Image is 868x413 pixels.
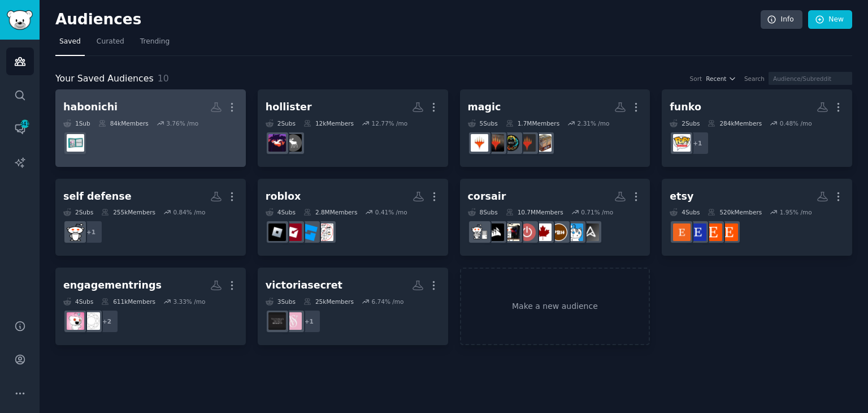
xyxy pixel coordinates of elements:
[266,278,342,292] div: victoriasecret
[518,223,536,241] img: buildapcsales
[372,119,408,127] div: 12.77 % /mo
[55,89,246,167] a: habonichi1Sub84kMembers3.76% /mohobonichi
[780,119,812,127] div: 0.48 % /mo
[581,223,599,241] img: ASUS
[268,312,286,330] img: Victoriasecretbeauty
[506,208,563,216] div: 10.7M Members
[63,208,93,216] div: 2 Sub s
[258,179,448,256] a: roblox4Subs2.8MMembers0.41% /moStupidRobloxBansrobloxgamedevRobloxHelproblox
[468,208,498,216] div: 8 Sub s
[63,100,118,114] div: habonichi
[670,208,700,216] div: 4 Sub s
[460,89,650,167] a: magic5Subs1.7MMembers2.31% /mosealedmtgdealsmtgmagicthecirclejerkingMagicArenamagicTCG
[372,298,404,306] div: 6.74 % /mo
[63,190,132,204] div: self defense
[258,268,448,345] a: victoriasecret3Subs25kMembers6.74% /mo+1victoriasecretsVictoriasecretbeauty
[97,37,124,47] span: Curated
[471,134,488,152] img: magicTCG
[706,75,726,83] span: Recent
[55,11,761,29] h2: Audiences
[268,134,286,152] img: HollisterCO
[375,208,407,216] div: 0.41 % /mo
[673,223,691,241] img: Etsy
[101,208,155,216] div: 255k Members
[158,73,169,84] span: 10
[173,298,205,306] div: 3.33 % /mo
[744,75,765,83] div: Search
[20,120,30,128] span: 341
[63,278,162,292] div: engagementrings
[550,223,567,241] img: PcBuildHelp
[101,298,155,306] div: 611k Members
[83,312,100,330] img: Diamonds
[173,208,205,216] div: 0.84 % /mo
[708,119,762,127] div: 284k Members
[769,72,852,85] input: Audience/Subreddit
[59,37,81,47] span: Saved
[266,190,301,204] div: roblox
[284,223,302,241] img: RobloxHelp
[268,223,286,241] img: roblox
[303,119,354,127] div: 12k Members
[55,72,154,86] span: Your Saved Audiences
[284,312,302,330] img: victoriasecrets
[487,223,504,241] img: Corsair
[55,179,246,256] a: self defense2Subs255kMembers0.84% /mo+1CCW
[258,89,448,167] a: hollister2Subs12kMembers12.77% /moAbercrombieandFitchHollisterCO
[303,298,354,306] div: 25k Members
[468,119,498,127] div: 5 Sub s
[63,298,93,306] div: 4 Sub s
[502,134,520,152] img: magicthecirclejerking
[460,268,650,345] a: Make a new audience
[63,119,90,127] div: 1 Sub
[266,208,296,216] div: 4 Sub s
[673,134,691,152] img: funkopop
[708,208,762,216] div: 520k Members
[300,223,318,241] img: robloxgamedev
[662,89,852,167] a: funko2Subs284kMembers0.48% /mo+1funkopop
[284,134,302,152] img: AbercrombieandFitch
[93,33,128,56] a: Curated
[534,223,552,241] img: bapcsalescanada
[140,37,170,47] span: Trending
[670,190,693,204] div: etsy
[662,179,852,256] a: etsy4Subs520kMembers1.95% /moEtsyCommunityetsypromosEtsySellersEtsy
[95,309,119,333] div: + 2
[67,134,84,152] img: hobonichi
[471,223,488,241] img: buildapc
[534,134,552,152] img: sealedmtgdeals
[297,309,321,333] div: + 1
[55,33,85,56] a: Saved
[690,75,702,83] div: Sort
[55,268,246,345] a: engagementrings4Subs611kMembers3.33% /mo+2DiamondsEngagementRings
[706,75,736,83] button: Recent
[506,119,559,127] div: 1.7M Members
[266,119,296,127] div: 2 Sub s
[266,100,312,114] div: hollister
[566,223,583,241] img: buildmeapc
[98,119,149,127] div: 84k Members
[721,223,738,241] img: EtsyCommunity
[578,119,610,127] div: 2.31 % /mo
[266,298,296,306] div: 3 Sub s
[581,208,613,216] div: 0.71 % /mo
[670,119,700,127] div: 2 Sub s
[518,134,536,152] img: mtg
[705,223,722,241] img: etsypromos
[67,312,84,330] img: EngagementRings
[689,223,706,241] img: EtsySellers
[670,100,701,114] div: funko
[761,10,802,29] a: Info
[79,220,103,244] div: + 1
[460,179,650,256] a: corsair8Subs10.7MMembers0.71% /moASUSbuildmeapcPcBuildHelpbapcsalescanadabuildapcsalesPcBuildCors...
[468,100,501,114] div: magic
[502,223,520,241] img: PcBuild
[136,33,173,56] a: Trending
[808,10,852,29] a: New
[303,208,357,216] div: 2.8M Members
[166,119,198,127] div: 3.76 % /mo
[6,115,34,143] a: 341
[7,10,33,30] img: GummySearch logo
[685,131,709,155] div: + 1
[316,223,333,241] img: StupidRobloxBans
